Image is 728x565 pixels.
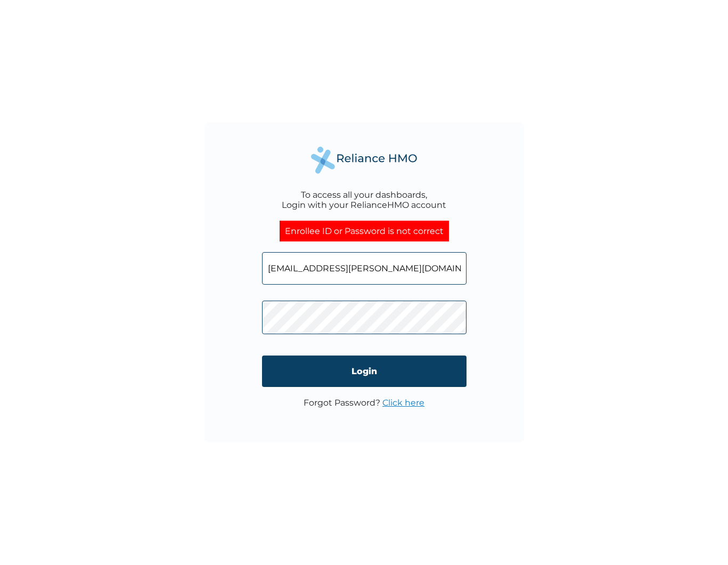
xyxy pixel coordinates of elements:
[262,356,467,387] input: Login
[280,221,449,241] div: Enrollee ID or Password is not correct
[304,398,424,408] p: Forgot Password?
[282,190,446,210] div: To access all your dashboards, Login with your RelianceHMO account
[262,252,467,285] input: Email address or HMO ID
[311,147,418,174] img: Reliance Health's Logo
[382,398,424,408] a: Click here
